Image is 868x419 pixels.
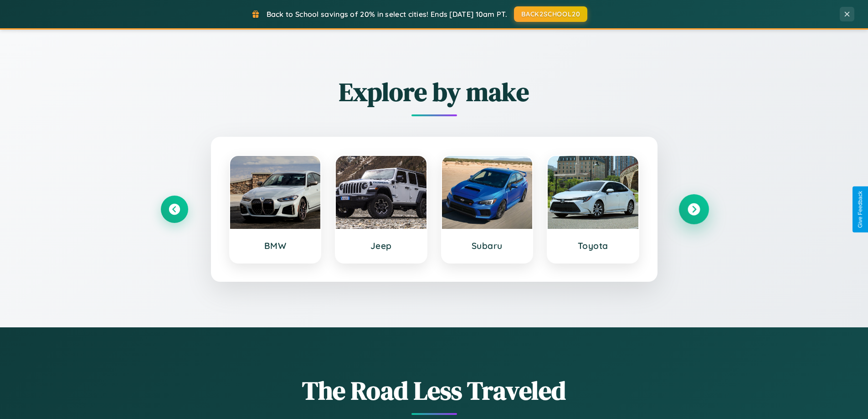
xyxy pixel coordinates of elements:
[857,191,863,228] div: Give Feedback
[557,240,629,251] h3: Toyota
[451,240,524,251] h3: Subaru
[345,240,417,251] h3: Jeep
[161,74,708,109] h2: Explore by make
[161,373,708,408] h1: The Road Less Traveled
[267,10,507,19] span: Back to School savings of 20% in select cities! Ends [DATE] 10am PT.
[514,6,587,22] button: BACK2SCHOOL20
[239,240,312,251] h3: BMW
